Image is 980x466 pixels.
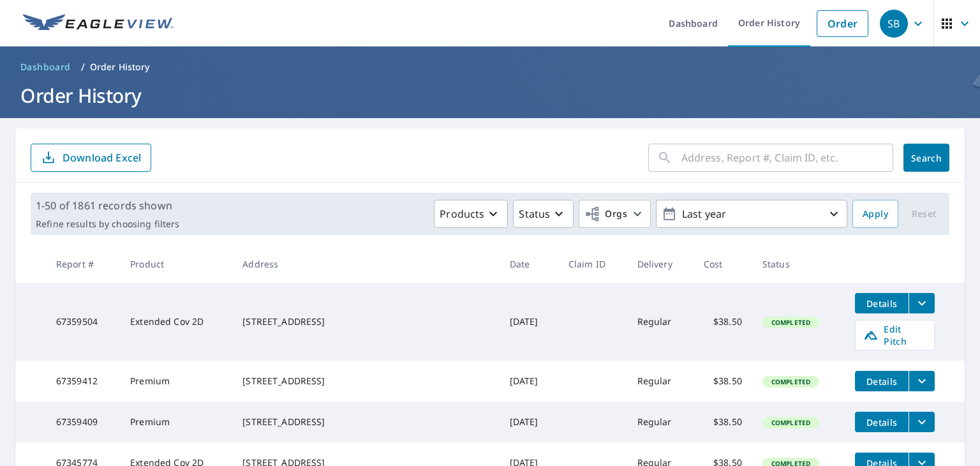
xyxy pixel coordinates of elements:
[20,61,71,73] span: Dashboard
[909,293,935,313] button: filesDropdownBtn-67359504
[120,245,232,283] th: Product
[519,206,550,222] p: Status
[46,245,120,283] th: Report #
[36,218,179,230] p: Refine results by choosing filters
[855,371,909,391] button: detailsBtn-67359412
[558,245,627,283] th: Claim ID
[817,10,868,37] a: Order
[46,361,120,402] td: 67359412
[764,377,818,386] span: Completed
[46,402,120,442] td: 67359409
[694,361,752,402] td: $38.50
[627,283,694,361] td: Regular
[627,402,694,442] td: Regular
[500,402,558,442] td: [DATE]
[752,245,845,283] th: Status
[15,57,76,77] a: Dashboard
[855,320,935,350] a: Edit Pitch
[242,315,489,328] div: [STREET_ADDRESS]
[880,10,908,38] div: SB
[764,318,818,327] span: Completed
[909,412,935,432] button: filesDropdownBtn-67359409
[242,416,489,428] div: [STREET_ADDRESS]
[242,375,489,387] div: [STREET_ADDRESS]
[627,245,694,283] th: Delivery
[15,57,965,77] nav: breadcrumb
[46,283,120,361] td: 67359504
[513,200,574,228] button: Status
[31,144,151,172] button: Download Excel
[863,206,888,222] span: Apply
[764,418,818,427] span: Completed
[681,140,893,176] input: Address, Report #, Claim ID, etc.
[500,361,558,402] td: [DATE]
[694,402,752,442] td: $38.50
[36,198,179,213] p: 1-50 of 1861 records shown
[440,206,484,222] p: Products
[500,283,558,361] td: [DATE]
[863,323,926,347] span: Edit Pitch
[120,361,232,402] td: Premium
[90,61,150,73] p: Order History
[120,283,232,361] td: Extended Cov 2D
[63,151,141,165] p: Download Excel
[23,14,174,33] img: EV Logo
[855,293,909,313] button: detailsBtn-67359504
[656,200,847,228] button: Last year
[677,203,826,225] p: Last year
[120,402,232,442] td: Premium
[579,200,651,228] button: Orgs
[863,297,901,310] span: Details
[852,200,898,228] button: Apply
[434,200,508,228] button: Products
[500,245,558,283] th: Date
[863,416,901,428] span: Details
[694,245,752,283] th: Cost
[855,412,909,432] button: detailsBtn-67359409
[232,245,499,283] th: Address
[903,144,949,172] button: Search
[81,59,85,75] li: /
[627,361,694,402] td: Regular
[863,375,901,387] span: Details
[694,283,752,361] td: $38.50
[914,152,939,164] span: Search
[15,82,965,109] h1: Order History
[909,371,935,391] button: filesDropdownBtn-67359412
[584,206,627,222] span: Orgs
